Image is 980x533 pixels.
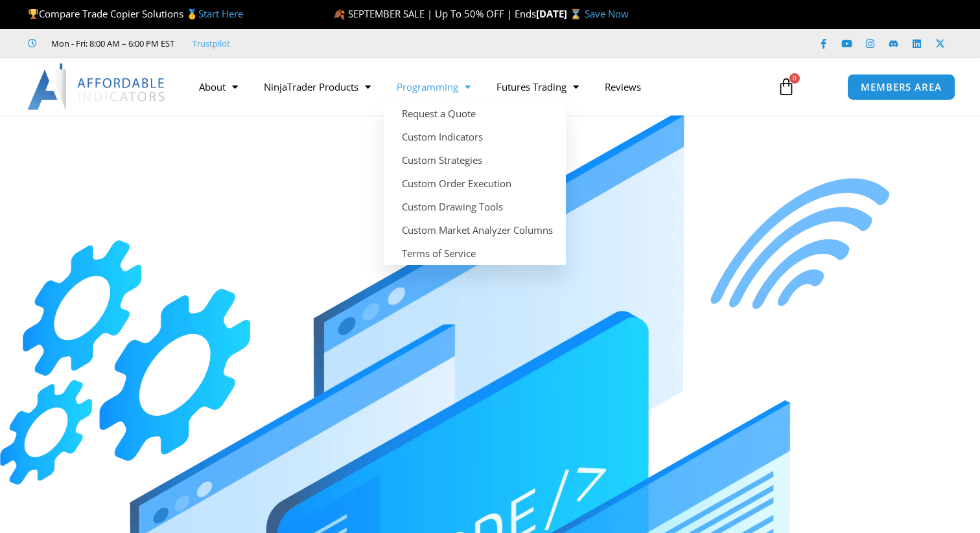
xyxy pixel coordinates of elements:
[789,73,800,84] span: 0
[384,102,566,265] ul: Programming
[27,63,167,110] img: LogoAI | Affordable Indicators – NinjaTrader
[198,7,243,20] a: Start Here
[192,36,230,51] a: Trustpilot
[384,102,566,125] a: Request a Quote
[251,72,384,102] a: NinjaTrader Products
[384,148,566,172] a: Custom Strategies
[28,7,243,20] span: Compare Trade Copier Solutions 🥇
[186,72,764,102] nav: Menu
[861,82,942,92] span: MEMBERS AREA
[333,7,536,20] span: 🍂 SEPTEMBER SALE | Up To 50% OFF | Ends
[384,242,566,265] a: Terms of Service
[384,195,566,218] a: Custom Drawing Tools
[29,9,38,19] img: 🏆
[384,172,566,195] a: Custom Order Execution
[48,36,174,51] span: Mon - Fri: 8:00 AM – 6:00 PM EST
[484,72,592,102] a: Futures Trading
[384,218,566,242] a: Custom Market Analyzer Columns
[847,74,955,100] a: MEMBERS AREA
[758,68,815,106] a: 0
[186,72,251,102] a: About
[536,7,585,20] strong: [DATE] ⌛
[384,72,484,102] a: Programming
[592,72,654,102] a: Reviews
[585,7,629,20] a: Save Now
[384,125,566,148] a: Custom Indicators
